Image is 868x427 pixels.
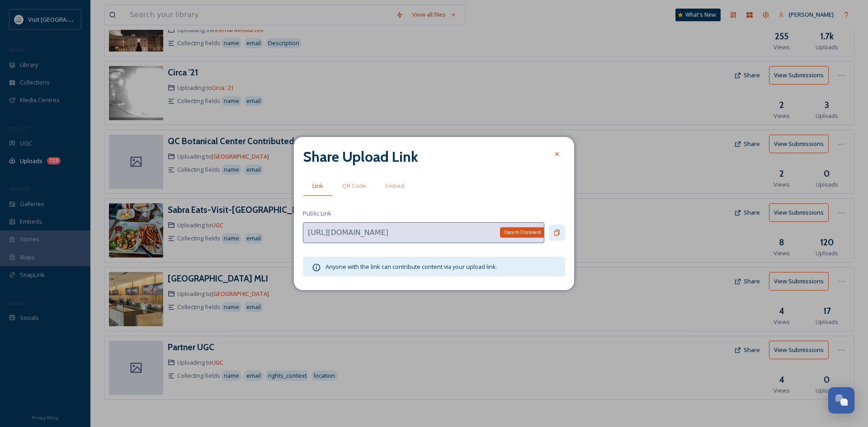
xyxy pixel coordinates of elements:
span: QR Code [342,182,366,190]
span: Link [312,182,323,190]
button: Open Chat [828,387,854,413]
span: Anyone with the link can contribute content via your upload link. [325,263,497,271]
h2: Share Upload Link [303,146,418,168]
div: Copy to Clipboard [500,227,544,237]
span: Embed [385,182,404,190]
span: Public Link [303,209,331,218]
